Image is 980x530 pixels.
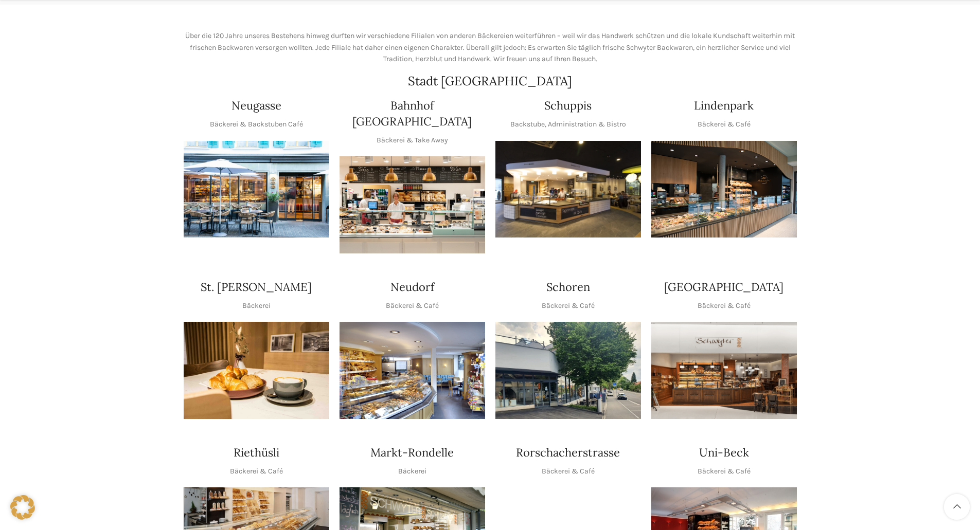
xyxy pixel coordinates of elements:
[386,300,439,312] p: Bäckerei & Café
[184,322,329,419] div: 1 / 1
[698,300,751,312] p: Bäckerei & Café
[234,445,279,461] h4: Riethüsli
[495,141,641,238] div: 1 / 1
[510,119,626,130] p: Backstube, Administration & Bistro
[242,300,271,312] p: Bäckerei
[694,98,754,114] h4: Lindenpark
[230,466,283,477] p: Bäckerei & Café
[495,322,641,419] div: 1 / 1
[340,322,485,419] img: Neudorf_1
[698,466,751,477] p: Bäckerei & Café
[651,141,797,238] img: 017-e1571925257345
[210,119,303,130] p: Bäckerei & Backstuben Café
[944,494,970,520] a: Scroll to top button
[201,279,312,295] h4: St. [PERSON_NAME]
[340,156,485,253] div: 1 / 1
[542,300,595,312] p: Bäckerei & Café
[377,135,448,146] p: Bäckerei & Take Away
[651,322,797,419] div: 1 / 1
[495,322,641,419] img: 0842cc03-b884-43c1-a0c9-0889ef9087d6 copy
[664,279,783,295] h4: [GEOGRAPHIC_DATA]
[698,119,751,130] p: Bäckerei & Café
[495,141,641,238] img: 150130-Schwyter-013
[340,322,485,419] div: 1 / 1
[340,98,485,130] h4: Bahnhof [GEOGRAPHIC_DATA]
[184,141,329,238] img: Neugasse
[516,445,620,461] h4: Rorschacherstrasse
[651,322,797,419] img: Schwyter-1800x900
[184,75,797,87] h2: Stadt [GEOGRAPHIC_DATA]
[340,156,485,253] img: Bahnhof St. Gallen
[544,98,592,114] h4: Schuppis
[370,445,454,461] h4: Markt-Rondelle
[546,279,590,295] h4: Schoren
[184,141,329,238] div: 1 / 1
[699,445,749,461] h4: Uni-Beck
[542,466,595,477] p: Bäckerei & Café
[398,466,426,477] p: Bäckerei
[231,98,281,114] h4: Neugasse
[184,30,797,65] p: Über die 120 Jahre unseres Bestehens hinweg durften wir verschiedene Filialen von anderen Bäckere...
[390,279,434,295] h4: Neudorf
[651,141,797,238] div: 1 / 1
[184,322,329,419] img: schwyter-23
